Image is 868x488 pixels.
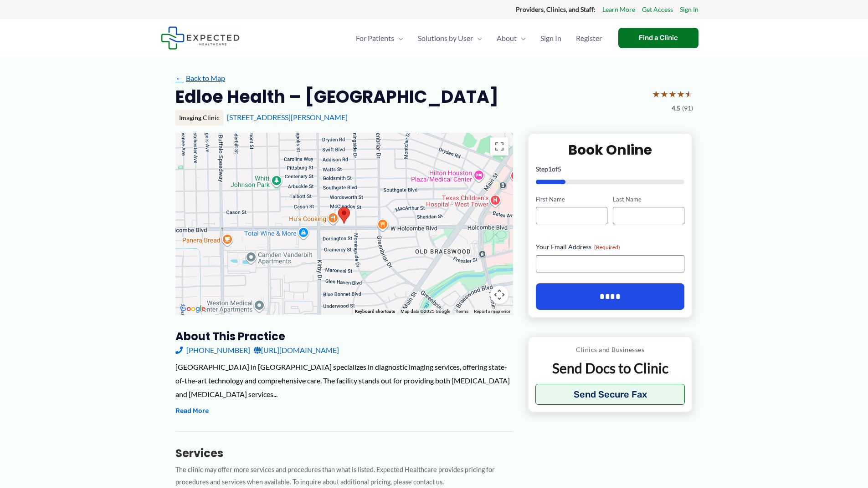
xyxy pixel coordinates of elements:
[536,166,685,172] p: Step of
[161,26,240,50] img: Expected Healthcare Logo - side, dark font, small
[394,22,403,54] span: Menu Toggle
[558,165,561,173] span: 5
[536,141,685,159] h2: Book Online
[178,303,208,315] img: Google
[536,242,685,252] label: Your Email Address
[175,110,223,126] div: Imaging Clinic
[652,86,660,102] span: ★
[536,195,607,204] label: First Name
[576,22,602,54] span: Register
[254,343,339,357] a: [URL][DOMAIN_NAME]
[594,244,620,251] span: (Required)
[175,74,184,82] span: ←
[613,195,684,204] label: Last Name
[474,309,510,314] a: Report a map error
[517,22,526,54] span: Menu Toggle
[497,22,517,54] span: About
[178,303,208,315] a: Open this area in Google Maps (opens a new window)
[356,22,394,54] span: For Patients
[660,86,668,102] span: ★
[175,86,498,108] h2: Edloe Health – [GEOGRAPHIC_DATA]
[473,22,482,54] span: Menu Toggle
[685,86,693,102] span: ★
[680,4,699,15] a: Sign In
[355,308,395,315] button: Keyboard shortcuts
[456,309,468,314] a: Terms (opens in new tab)
[175,343,250,357] a: [PHONE_NUMBER]
[401,309,450,314] span: Map data ©2025 Google
[411,22,489,54] a: Solutions by UserMenu Toggle
[569,22,609,54] a: Register
[535,384,685,405] button: Send Secure Fax
[489,22,533,54] a: AboutMenu Toggle
[602,4,635,15] a: Learn More
[535,359,685,377] p: Send Docs to Clinic
[618,28,699,48] a: Find a Clinic
[540,22,561,54] span: Sign In
[642,4,673,15] a: Get Access
[533,22,569,54] a: Sign In
[418,22,473,54] span: Solutions by User
[668,86,677,102] span: ★
[672,102,680,114] span: 4.5
[175,329,513,343] h3: About this practice
[175,360,513,401] div: [GEOGRAPHIC_DATA] in [GEOGRAPHIC_DATA] specializes in diagnostic imaging services, offering state...
[175,71,225,85] a: ←Back to Map
[535,344,685,356] p: Clinics and Businesses
[227,113,348,121] a: [STREET_ADDRESS][PERSON_NAME]
[682,102,693,114] span: (91)
[349,22,609,54] nav: Primary Site Navigation
[677,86,685,102] span: ★
[516,5,596,13] strong: Providers, Clinics, and Staff:
[490,286,508,304] button: Map camera controls
[349,22,411,54] a: For PatientsMenu Toggle
[490,137,508,156] button: Toggle fullscreen view
[175,406,209,417] button: Read More
[175,446,513,460] h3: Services
[548,165,552,173] span: 1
